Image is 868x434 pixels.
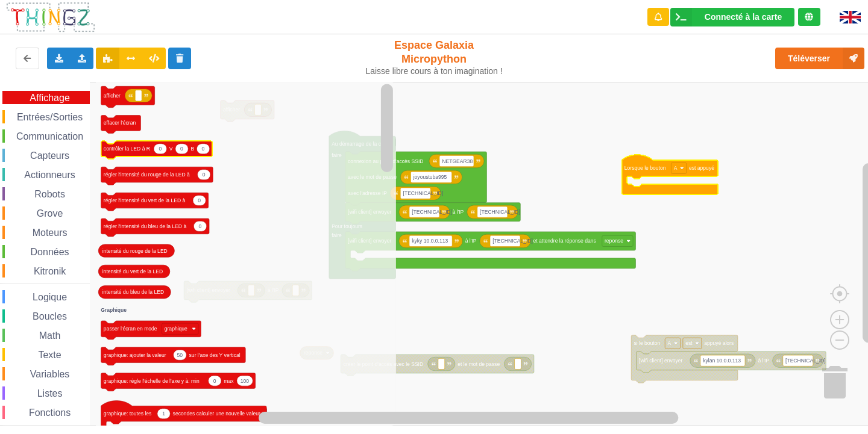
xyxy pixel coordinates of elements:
text: intensité du rouge de la LED [102,248,168,254]
text: appuyé alors [704,340,734,346]
span: Moteurs [31,228,69,238]
text: 0 [180,146,183,152]
text: si le bouton [634,340,660,346]
text: [TECHNICAL_ID] [492,238,533,244]
text: Graphique [101,307,127,313]
text: régler l'intensité du rouge de la LED à [104,172,190,178]
div: Laisse libre cours à ton imagination ! [360,66,508,76]
text: contrôler la LED à R [104,146,150,152]
span: Actionneurs [22,170,77,180]
text: 0 [159,146,162,152]
text: 0 [203,172,206,178]
span: Logique [31,292,69,302]
text: connexion au point d'accès SSID [348,158,423,164]
div: Tu es connecté au serveur de création de Thingz [798,8,820,26]
text: [wifi client] envoyer [639,358,682,364]
span: Entrées/Sorties [15,112,84,122]
span: Données [29,247,71,257]
text: à l'IP [452,209,464,215]
text: A [668,340,671,346]
div: Connecté à la carte [705,13,782,21]
div: Ta base fonctionne bien ! [670,8,794,26]
text: et attendre la réponse dans [533,238,596,244]
span: Affichage [28,93,71,103]
span: Boucles [31,311,69,321]
span: Grove [35,208,65,219]
text: passer l'écran en mode [104,326,157,332]
text: kylan 10.0.0.113 [703,358,741,364]
text: graphique [165,326,187,332]
text: sur l'axe des Y vertical [189,352,241,358]
span: Math [37,330,63,341]
span: Variables [28,369,72,379]
text: 0 [199,223,202,229]
text: 0 [213,378,216,384]
text: joyoustuba995 [413,174,447,180]
text: est [685,340,693,346]
text: [TECHNICAL_ID] [785,358,826,364]
text: reponse [605,238,623,244]
span: Robots [33,189,67,199]
text: V [169,146,173,152]
div: Espace Galaxia Micropython [360,39,508,76]
span: Kitronik [32,266,68,276]
text: 0 [202,146,205,152]
text: créer le point d'accès avec le SSID [344,361,424,367]
text: kyky 10.0.0.113 [412,238,448,244]
span: Capteurs [28,150,71,161]
text: intensité du vert de la LED [102,268,163,274]
span: Listes [36,388,64,398]
text: Lorsque le bouton [624,165,666,171]
text: à l'IP [758,358,769,364]
img: thingz_logo.png [5,1,96,33]
text: régler l'intensité du bleu de la LED à [104,223,187,229]
text: régler l'intensité du vert de la LED à [104,197,186,203]
text: 100 [241,378,250,384]
text: [TECHNICAL_ID] [480,209,520,215]
text: et le mot de passe [458,361,500,367]
span: Texte [36,350,63,360]
text: 0 [198,197,201,203]
text: [TECHNICAL_ID] [403,190,444,196]
text: 50 [177,352,183,358]
span: Fonctions [27,408,72,418]
text: [TECHNICAL_ID] [412,209,452,215]
text: max [224,378,234,384]
text: afficher [104,93,121,99]
text: est appuyé [689,165,714,171]
text: A [674,165,678,171]
text: NETGEAR38 [442,158,473,164]
text: effacer l'écran [104,120,136,126]
text: graphique: règle l'échelle de l'axe y à: min [104,378,200,384]
text: à l'IP [465,238,477,244]
img: gb.png [840,11,861,23]
text: graphique: ajouter la valeur [104,352,166,358]
span: Communication [14,131,85,141]
text: intensité du bleu de la LED [102,289,164,295]
button: Téléverser [775,48,864,69]
text: B [191,146,195,152]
